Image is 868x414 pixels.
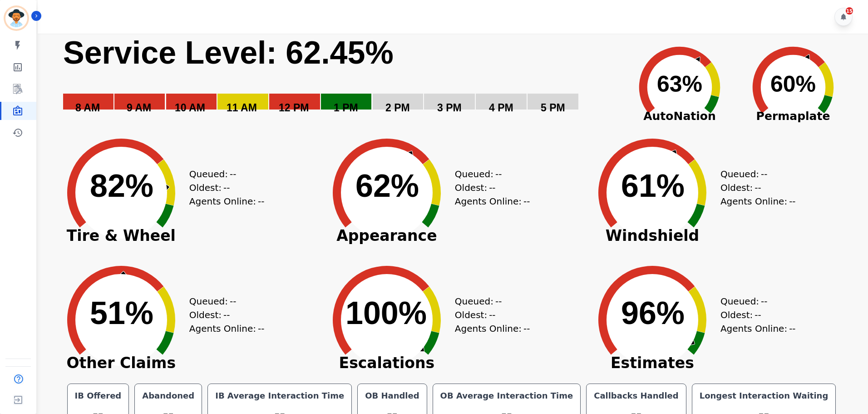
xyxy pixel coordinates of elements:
[455,195,532,208] div: Agents Online:
[223,181,230,195] span: --
[230,294,236,308] span: --
[227,102,257,114] text: 11 AM
[541,102,565,114] text: 5 PM
[736,108,850,125] span: Permaplate
[90,295,153,331] text: 51%
[223,308,230,322] span: --
[623,108,736,125] span: AutoNation
[698,389,830,402] div: Longest Interaction Waiting
[495,167,502,181] span: --
[319,359,455,368] span: Escalations
[657,71,702,97] text: 63%
[720,322,798,335] div: Agents Online:
[140,389,196,402] div: Abandoned
[127,102,151,114] text: 9 AM
[770,71,816,97] text: 60%
[5,7,27,29] img: Bordered avatar
[175,102,205,114] text: 10 AM
[789,195,795,208] span: --
[592,389,681,402] div: Callbacks Handled
[230,167,236,181] span: --
[584,359,720,368] span: Estimates
[363,389,421,402] div: OB Handled
[789,322,795,335] span: --
[75,102,100,114] text: 8 AM
[455,322,532,335] div: Agents Online:
[489,181,495,195] span: --
[846,7,853,15] div: 15
[189,294,257,308] div: Queued:
[720,308,789,322] div: Oldest:
[720,181,789,195] div: Oldest:
[385,102,410,114] text: 2 PM
[439,389,575,402] div: OB Average Interaction Time
[455,167,523,181] div: Queued:
[53,231,189,240] span: Tire & Wheel
[213,389,346,402] div: IB Average Interaction Time
[189,322,266,335] div: Agents Online:
[258,322,264,335] span: --
[621,295,685,331] text: 96%
[761,167,767,181] span: --
[720,294,789,308] div: Queued:
[489,102,513,114] text: 4 PM
[90,168,153,204] text: 82%
[53,359,189,368] span: Other Claims
[189,167,257,181] div: Queued:
[584,231,720,240] span: Windshield
[63,35,394,70] text: Service Level: 62.45%
[523,195,530,208] span: --
[761,294,767,308] span: --
[621,168,685,204] text: 61%
[455,181,523,195] div: Oldest:
[455,308,523,322] div: Oldest:
[720,195,798,208] div: Agents Online:
[189,181,257,195] div: Oldest:
[355,168,419,204] text: 62%
[189,195,266,208] div: Agents Online:
[62,34,621,127] svg: Service Level: 0%
[279,102,309,114] text: 12 PM
[455,294,523,308] div: Queued:
[189,308,257,322] div: Oldest:
[334,102,358,114] text: 1 PM
[437,102,462,114] text: 3 PM
[755,308,761,322] span: --
[495,294,502,308] span: --
[258,195,264,208] span: --
[755,181,761,195] span: --
[319,231,455,240] span: Appearance
[73,389,123,402] div: IB Offered
[523,322,530,335] span: --
[489,308,495,322] span: --
[720,167,789,181] div: Queued:
[345,295,427,331] text: 100%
